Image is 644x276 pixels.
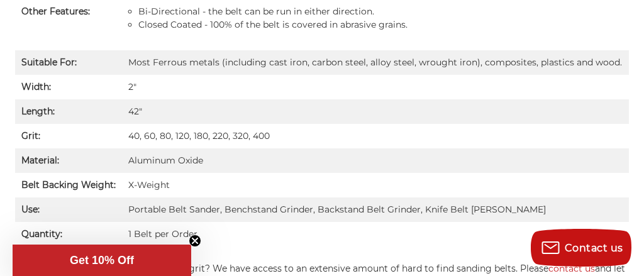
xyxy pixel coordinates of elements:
[21,6,90,17] strong: Other Features:
[189,235,201,247] button: Close teaser
[122,148,630,173] td: Aluminum Oxide
[138,5,623,18] li: Bi-Directional - the belt can be run in either direction.
[21,106,55,117] strong: Length:
[122,50,630,75] td: Most Ferrous metals (including cast iron, carbon steel, alloy steel, wrought iron), composites, p...
[21,204,40,215] strong: Use:
[122,124,630,148] td: 40, 60, 80, 120, 180, 220, 320, 400
[13,245,191,276] div: Get 10% OffClose teaser
[21,130,40,141] strong: Grit:
[21,155,59,166] strong: Material:
[122,173,630,197] td: X-Weight
[122,222,630,246] td: 1 Belt per Order
[70,254,134,267] span: Get 10% Off
[122,75,630,99] td: 2″
[21,81,51,92] strong: Width:
[21,228,62,240] strong: Quantity:
[548,263,595,274] a: contact us
[531,229,631,267] button: Contact us
[122,197,630,222] td: Portable Belt Sander, Benchstand Grinder, Backstand Belt Grinder, Knife Belt [PERSON_NAME]
[21,179,116,190] strong: Belt Backing Weight:
[138,18,623,31] li: Closed Coated - 100% of the belt is covered in abrasive grains.
[21,57,77,68] strong: Suitable For:
[565,242,623,254] span: Contact us
[122,99,630,124] td: 42″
